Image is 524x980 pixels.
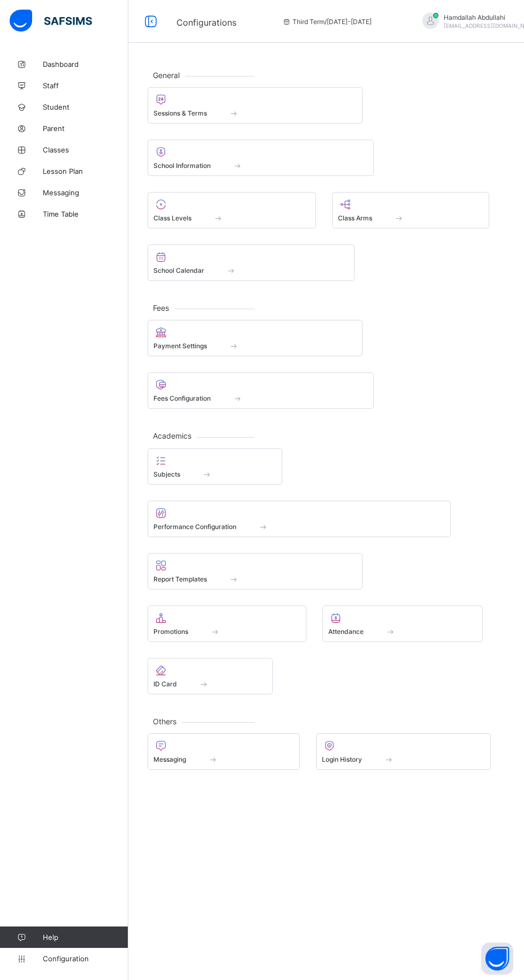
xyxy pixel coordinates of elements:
[153,627,188,636] span: Promotions
[153,470,180,478] span: Subjects
[148,501,451,537] div: Performance Configuration
[148,658,273,694] div: ID Card
[328,627,364,636] span: Attendance
[481,943,513,975] button: Open asap
[43,167,128,175] span: Lesson Plan
[153,266,204,274] span: School Calendar
[148,87,363,124] div: Sessions & Terms
[153,523,236,531] span: Performance Configuration
[153,680,177,688] span: ID Card
[148,71,185,80] span: General
[148,733,300,770] div: Messaging
[153,394,211,402] span: Fees Configuration
[282,18,372,26] span: session/term information
[43,188,128,197] span: Messaging
[148,431,197,440] span: Academics
[316,733,491,770] div: Login History
[148,244,355,281] div: School Calendar
[153,162,211,170] span: School Information
[148,372,374,409] div: Fees Configuration
[153,214,191,222] span: Class Levels
[43,933,128,941] span: Help
[148,448,282,485] div: Subjects
[148,606,306,642] div: Promotions
[43,124,128,133] span: Parent
[43,954,128,963] span: Configuration
[153,109,207,117] span: Sessions & Terms
[43,146,128,154] span: Classes
[153,342,207,350] span: Payment Settings
[148,192,316,228] div: Class Levels
[43,210,128,218] span: Time Table
[43,103,128,111] span: Student
[43,60,128,68] span: Dashboard
[148,303,174,312] span: Fees
[322,755,362,763] span: Login History
[148,140,374,176] div: School Information
[43,81,128,90] span: Staff
[10,10,92,32] img: safsims
[332,192,489,228] div: Class Arms
[153,755,186,763] span: Messaging
[148,717,182,726] span: Others
[148,553,363,589] div: Report Templates
[176,17,236,28] span: Configurations
[153,575,207,583] span: Report Templates
[322,606,483,642] div: Attendance
[338,214,372,222] span: Class Arms
[148,320,363,356] div: Payment Settings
